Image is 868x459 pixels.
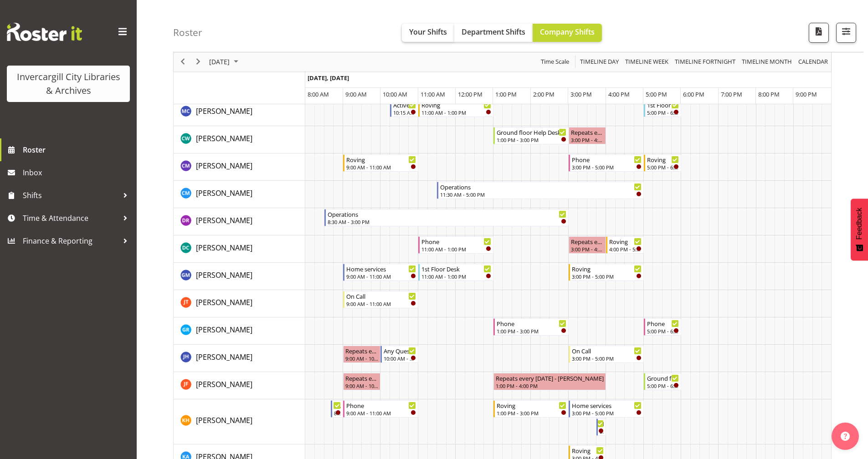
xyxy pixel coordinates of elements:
[579,56,620,68] span: Timeline Day
[572,346,642,355] div: On Call
[196,106,252,117] a: [PERSON_NAME]
[177,56,189,68] button: Previous
[647,155,679,164] div: Roving
[740,56,794,68] button: Timeline Month
[196,160,252,171] a: [PERSON_NAME]
[797,56,830,68] button: Month
[23,234,118,248] span: Finance & Reporting
[493,400,569,418] div: Kaela Harley"s event - Roving Begin From Tuesday, October 7, 2025 at 1:00:00 PM GMT+13:00 Ends At...
[23,211,118,225] span: Time & Attendance
[437,182,643,199] div: Cindy Mulrooney"s event - Operations Begin From Tuesday, October 7, 2025 at 11:30:00 AM GMT+13:00...
[606,236,643,254] div: Donald Cunningham"s event - Roving Begin From Tuesday, October 7, 2025 at 4:00:00 PM GMT+13:00 En...
[190,52,206,71] div: next period
[196,161,252,171] span: [PERSON_NAME]
[174,399,305,444] td: Kaela Harley resource
[497,127,566,137] div: Ground floor Help Desk
[328,209,566,219] div: Operations
[674,56,736,68] span: Timeline Fortnight
[345,90,367,98] span: 9:00 AM
[572,273,642,280] div: 3:00 PM - 5:00 PM
[384,355,416,362] div: 10:00 AM - 11:00 AM
[421,273,491,280] div: 11:00 AM - 1:00 PM
[571,127,604,137] div: Repeats every [DATE] - [PERSON_NAME]
[16,70,121,97] div: Invercargill City Libraries & Archives
[345,355,378,362] div: 9:00 AM - 10:00 AM
[196,188,252,198] span: [PERSON_NAME]
[647,319,679,328] div: Phone
[572,446,604,455] div: Roving
[809,23,829,43] button: Download a PDF of the roster for the current day
[174,263,305,290] td: Gabriel McKay Smith resource
[647,373,679,382] div: Ground floor Help Desk
[196,297,252,307] span: [PERSON_NAME]
[346,155,416,164] div: Roving
[345,373,378,382] div: Repeats every [DATE] - [PERSON_NAME]
[497,327,566,335] div: 1:00 PM - 3:00 PM
[647,382,679,389] div: 5:00 PM - 6:00 PM
[496,382,604,389] div: 1:00 PM - 4:00 PM
[328,218,566,225] div: 8:30 AM - 3:00 PM
[196,188,252,199] a: [PERSON_NAME]
[571,237,604,246] div: Repeats every [DATE] - [PERSON_NAME]
[173,27,202,38] h4: Roster
[402,24,454,42] button: Your Shifts
[23,143,132,157] span: Roster
[345,382,378,389] div: 9:00 AM - 10:00 AM
[384,346,416,355] div: Any Questions
[571,245,604,253] div: 3:00 PM - 4:00 PM
[346,291,416,301] div: On Call
[196,242,252,253] a: [PERSON_NAME]
[174,345,305,372] td: Jillian Hunter resource
[334,409,341,417] div: 8:40 AM - 9:00 AM
[174,153,305,181] td: Chamique Mamolo resource
[644,318,681,336] div: Grace Roscoe-Squires"s event - Phone Begin From Tuesday, October 7, 2025 at 5:00:00 PM GMT+13:00 ...
[409,27,447,37] span: Your Shifts
[308,90,329,98] span: 8:00 AM
[421,245,491,253] div: 11:00 AM - 1:00 PM
[609,245,641,253] div: 4:00 PM - 5:00 PM
[418,264,493,281] div: Gabriel McKay Smith"s event - 1st Floor Desk Begin From Tuesday, October 7, 2025 at 11:00:00 AM G...
[421,264,491,273] div: 1st Floor Desk
[493,127,569,144] div: Catherine Wilson"s event - Ground floor Help Desk Begin From Tuesday, October 7, 2025 at 1:00:00 ...
[174,99,305,126] td: Aurora Catu resource
[7,23,82,41] img: Rosterit website logo
[196,352,252,362] a: [PERSON_NAME]
[836,23,856,43] button: Filter Shifts
[192,56,205,68] button: Next
[454,24,533,42] button: Department Shifts
[495,90,517,98] span: 1:00 PM
[421,90,445,98] span: 11:00 AM
[647,109,679,116] div: 5:00 PM - 6:00 PM
[196,379,252,390] a: [PERSON_NAME]
[579,56,621,68] button: Timeline Day
[196,215,252,225] span: [PERSON_NAME]
[334,401,341,410] div: Newspapers
[196,133,252,144] a: [PERSON_NAME]
[533,90,555,98] span: 2:00 PM
[540,27,595,37] span: Company Shifts
[572,163,642,171] div: 3:00 PM - 5:00 PM
[497,319,566,328] div: Phone
[600,428,604,435] div: 3:45 PM - 4:00 PM
[346,409,416,417] div: 9:00 AM - 11:00 AM
[673,56,737,68] button: Fortnight
[208,56,242,68] button: October 2025
[458,90,483,98] span: 12:00 PM
[569,400,644,418] div: Kaela Harley"s event - Home services Begin From Tuesday, October 7, 2025 at 3:00:00 PM GMT+13:00 ...
[346,300,416,307] div: 9:00 AM - 11:00 AM
[324,209,569,226] div: Debra Robinson"s event - Operations Begin From Tuesday, October 7, 2025 at 8:30:00 AM GMT+13:00 E...
[196,270,252,280] a: [PERSON_NAME]
[174,208,305,235] td: Debra Robinson resource
[572,409,642,417] div: 3:00 PM - 5:00 PM
[569,154,644,172] div: Chamique Mamolo"s event - Phone Begin From Tuesday, October 7, 2025 at 3:00:00 PM GMT+13:00 Ends ...
[496,373,604,382] div: Repeats every [DATE] - [PERSON_NAME]
[174,317,305,345] td: Grace Roscoe-Squires resource
[346,163,416,171] div: 9:00 AM - 11:00 AM
[569,346,644,363] div: Jillian Hunter"s event - On Call Begin From Tuesday, October 7, 2025 at 3:00:00 PM GMT+13:00 Ends...
[196,379,252,389] span: [PERSON_NAME]
[421,109,491,116] div: 11:00 AM - 1:00 PM
[647,327,679,335] div: 5:00 PM - 6:00 PM
[572,401,642,410] div: Home services
[331,400,343,418] div: Kaela Harley"s event - Newspapers Begin From Tuesday, October 7, 2025 at 8:40:00 AM GMT+13:00 End...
